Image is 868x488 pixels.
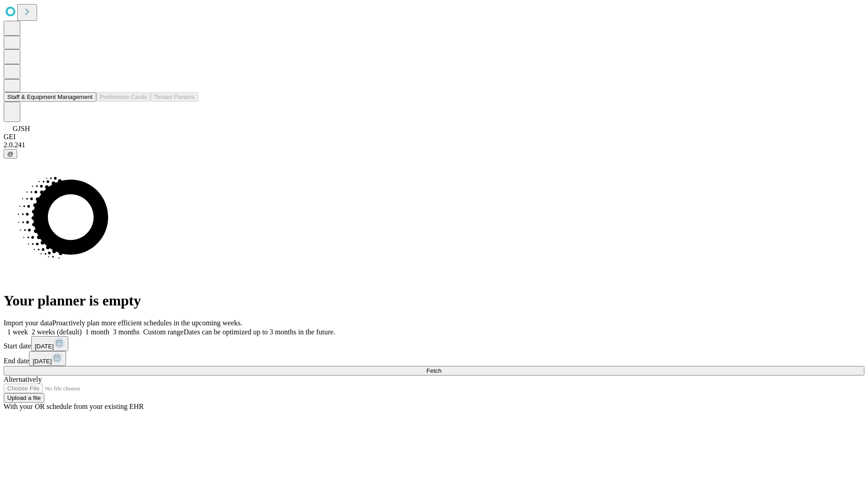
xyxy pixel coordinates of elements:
div: Start date [4,336,864,351]
span: With your OR schedule from your existing EHR [4,403,144,410]
button: Upload a file [4,393,44,403]
span: Import your data [4,319,52,327]
span: Custom range [143,328,184,336]
button: [DATE] [31,336,68,351]
div: 2.0.241 [4,141,864,149]
span: Alternatively [4,375,42,383]
span: 1 month [85,328,109,336]
span: Fetch [426,367,441,374]
h1: Your planner is empty [4,292,864,309]
button: Tenant Params [151,92,198,102]
span: 3 months [113,328,140,336]
div: End date [4,351,864,366]
span: @ [7,150,14,157]
span: [DATE] [35,343,54,350]
span: [DATE] [33,358,52,365]
button: @ [4,149,17,159]
span: Dates can be optimized up to 3 months in the future. [184,328,335,336]
span: 2 weeks (default) [32,328,82,336]
button: [DATE] [29,351,66,366]
button: Fetch [4,366,864,375]
button: Preference Cards [96,92,151,102]
span: 1 week [7,328,28,336]
span: GJSH [13,125,30,132]
span: Proactively plan more efficient schedules in the upcoming weeks. [52,319,242,327]
button: Staff & Equipment Management [4,92,96,102]
div: GEI [4,133,864,141]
